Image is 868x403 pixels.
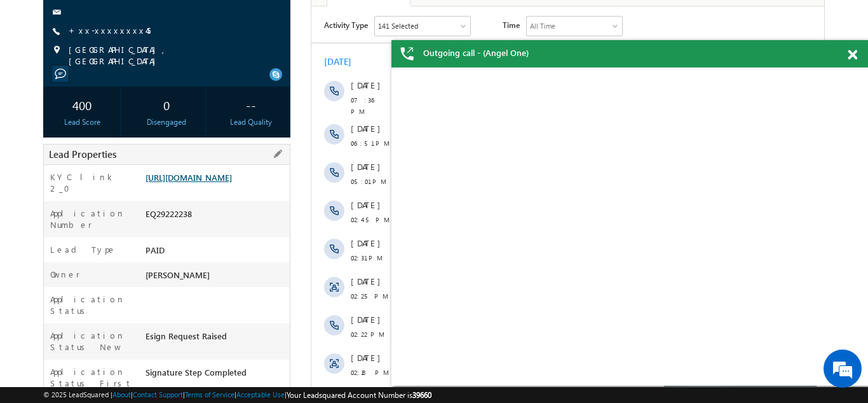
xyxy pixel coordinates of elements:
[146,269,210,280] span: [PERSON_NAME]
[82,269,457,281] div: .
[82,384,193,395] span: Outbound Call
[191,10,208,29] span: Time
[142,244,290,262] div: PAID
[142,366,290,384] div: Signature Step Completed
[219,14,244,25] div: All Time
[50,244,116,255] label: Lead Type
[39,246,78,257] span: 02:31 PM
[215,117,287,128] div: Lead Quality
[412,390,431,400] span: 39660
[82,231,193,242] span: Outbound Call
[82,193,193,204] span: Outbound Call
[39,360,78,372] span: 02:18 PM
[133,390,183,399] a: Contact Support
[131,117,202,128] div: Disengaged
[423,47,529,59] span: Outgoing call - (Angel One)
[146,172,232,183] a: [URL][DOMAIN_NAME]
[67,14,107,25] div: 141 Selected
[13,10,57,29] span: Activity Type
[39,73,68,85] span: [DATE]
[475,122,494,138] span: +50
[82,117,193,127] span: Outbound Call
[69,25,151,36] a: +xx-xxxxxxxx45
[50,330,133,353] label: Application Status New
[13,50,54,61] div: [DATE]
[112,390,131,399] a: About
[142,330,290,348] div: Esign Request Raised
[142,208,290,225] div: EQ29222238
[64,10,159,29] div: Sales Activity,Email Bounced,Email Link Clicked,Email Marked Spam,Email Opened & 136 more..
[39,269,68,281] span: [DATE]
[39,308,68,319] span: [DATE]
[46,117,118,128] div: Lead Score
[82,346,457,357] div: .
[236,390,285,399] a: Acceptable Use
[39,284,78,295] span: 02:25 PM
[49,148,116,160] span: Lead Properties
[50,269,80,280] label: Owner
[50,208,133,230] label: Application Number
[82,308,193,318] span: Outbound Call
[39,88,78,111] span: 07:36 PM
[475,160,494,176] span: +50
[39,231,68,243] span: [DATE]
[215,93,287,117] div: --
[475,199,494,214] span: +50
[475,79,494,94] span: +50
[39,155,68,166] span: [DATE]
[82,346,168,357] span: Lead Capture:
[475,237,494,252] span: +50
[82,155,193,166] span: Outbound Call
[82,231,426,253] span: Failed to place a call from [PERSON_NAME] through 07949106827 (Angel+One).
[39,193,68,204] span: [DATE]
[39,131,78,143] span: 06:51 PM
[46,93,118,117] div: 400
[82,193,426,215] span: Failed to place a call from [PERSON_NAME] through 07949106827 (Angel+One).
[82,73,411,95] span: Did not answer a call by [PERSON_NAME] through 07949106827 (Angel+One).
[287,390,431,400] span: Your Leadsquared Account Number is
[39,384,68,395] span: [DATE]
[50,293,133,316] label: Application Status
[475,313,494,329] span: +50
[82,269,168,280] span: Lead Capture:
[39,208,78,219] span: 02:45 PM
[39,322,78,334] span: 02:22 PM
[39,346,68,357] span: [DATE]
[131,93,202,117] div: 0
[39,117,68,128] span: [DATE]
[82,117,426,139] span: Failed to place a call from [PERSON_NAME] through 07949106827 (Angel+One).
[179,346,237,357] span: details
[69,44,268,67] span: [GEOGRAPHIC_DATA], [GEOGRAPHIC_DATA]
[82,155,426,177] span: Failed to place a call from [PERSON_NAME] through 07949106827 (Angel+One).
[39,169,78,181] span: 05:01 PM
[43,389,431,401] span: © 2025 LeadSquared | | | | |
[82,308,426,330] span: Failed to place a call from [PERSON_NAME] through 07949106827 (Angel+One).
[82,73,193,84] span: Outbound Call
[185,390,234,399] a: Terms of Service
[179,269,237,280] span: details
[50,171,133,194] label: KYC link 2_0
